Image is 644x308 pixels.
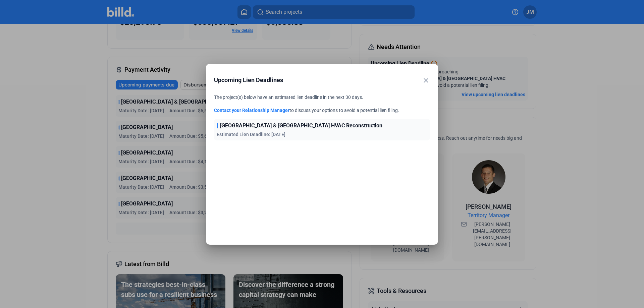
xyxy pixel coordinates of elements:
span: Upcoming Lien Deadlines [214,75,413,85]
mat-icon: close [422,76,430,84]
span: [GEOGRAPHIC_DATA] & [GEOGRAPHIC_DATA] HVAC Reconstruction [220,122,382,130]
span: Estimated Lien Deadline: [DATE] [217,132,285,137]
span: The project(s) below have an estimated lien deadline in the next 30 days. [214,95,363,100]
span: to discuss your options to avoid a potential lien filing. [289,108,399,113]
a: Contact your Relationship Manager [214,108,289,113]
